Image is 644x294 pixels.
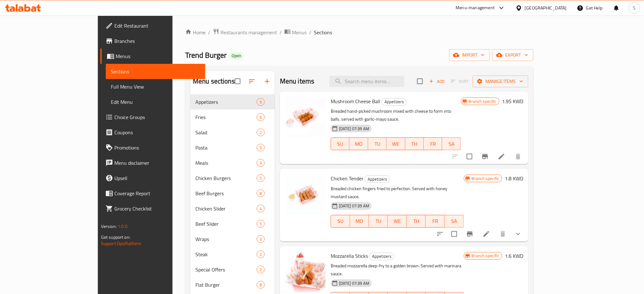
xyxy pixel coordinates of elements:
span: 4 [257,206,264,212]
a: Full Menu View [106,79,206,94]
button: SU [331,137,349,150]
img: Chicken Tender [285,174,326,215]
a: Restaurants management [213,28,277,37]
a: Menus [284,28,307,37]
div: Appetizers [382,98,407,106]
div: Chicken Slider4 [190,201,275,216]
button: TU [368,137,387,150]
h6: 1.6 KWD [505,251,523,260]
span: Upsell [114,174,200,182]
h2: Menu items [280,77,315,86]
span: Chicken Tender [331,174,363,183]
span: 2 [257,267,264,273]
button: TU [369,215,388,228]
button: import [449,49,490,61]
button: FR [424,137,442,150]
span: export [498,51,528,59]
span: 5 [257,221,264,227]
div: items [257,159,265,167]
span: [DATE] 07:39 AM [336,203,372,209]
span: SU [334,217,348,226]
li: / [309,29,311,36]
div: Steak2 [190,247,275,262]
button: export [492,49,533,61]
h2: Menu sections [193,77,235,86]
span: [DATE] 07:39 AM [336,126,372,132]
div: Beef Burgers8 [190,186,275,201]
div: Fries6 [190,110,275,125]
a: Edit menu item [483,230,490,238]
span: 3 [257,236,264,242]
button: WE [388,215,407,228]
span: Promotions [114,144,200,151]
div: items [257,266,265,273]
span: Select to update [448,227,461,241]
span: 2 [257,251,264,257]
span: Steak [195,251,257,258]
span: Pasta [195,144,257,151]
span: FR [426,139,440,149]
button: delete [511,149,526,164]
span: Menu disclaimer [114,159,200,167]
span: WE [390,217,404,226]
div: Wraps3 [190,231,275,247]
a: Promotions [100,140,206,155]
button: show more [511,226,526,242]
span: 6 [257,114,264,120]
div: Fries [195,113,257,121]
input: search [329,76,404,87]
a: Edit Restaurant [100,18,206,33]
a: Sections [106,64,206,79]
div: Appetizers9 [190,94,275,110]
p: Breaded chicken fingers fried to perfection. Served with honey mustard sauce. [331,185,464,201]
span: Add item [427,77,447,86]
a: Support.OpsPlatform [101,239,141,248]
button: FR [426,215,445,228]
button: SA [445,215,464,228]
a: Coupons [100,125,206,140]
button: SA [442,137,461,150]
span: Branch specific [469,253,502,259]
div: Chicken Burgers [195,174,257,182]
button: Branch-specific-item [478,149,493,164]
span: TH [408,139,421,149]
div: Beef Slider [195,220,257,228]
span: Edit Restaurant [114,22,200,30]
span: TU [371,139,384,149]
span: Meals [195,159,257,167]
h6: 1.95 KWD [502,97,523,106]
button: TH [407,215,426,228]
button: Branch-specific-item [462,226,478,242]
div: items [257,113,265,121]
span: Appetizers [369,253,394,260]
span: Branch specific [469,176,502,182]
div: Appetizers [369,253,394,260]
a: Menu disclaimer [100,155,206,170]
span: Appetizers [195,98,257,106]
a: Upsell [100,170,206,186]
button: Add section [260,74,275,89]
button: sort-choices [432,226,448,242]
button: Manage items [473,76,528,87]
span: Flat Burger [195,281,257,289]
span: Select section [413,75,427,88]
span: Menus [292,29,307,36]
button: TH [405,137,424,150]
div: Special Offers2 [190,262,275,277]
span: 8 [257,190,264,197]
span: Salad [195,129,257,136]
div: [GEOGRAPHIC_DATA] [525,4,567,11]
span: MO [352,139,365,149]
span: Wraps [195,235,257,243]
span: 8 [257,282,264,288]
span: [DATE] 07:39 AM [336,280,372,286]
li: / [208,29,210,36]
a: Edit Menu [106,94,206,110]
div: Pasta3 [190,140,275,155]
span: Appetizers [365,176,390,183]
